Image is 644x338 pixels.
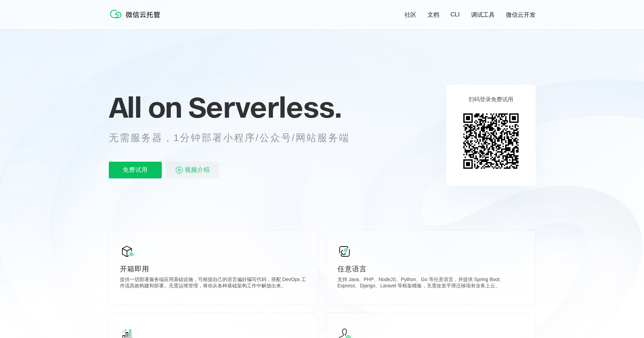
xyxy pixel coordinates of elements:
[188,90,341,125] span: Serverless.
[469,96,513,103] p: 扫码登录免费试用
[109,7,165,21] img: 微信云托管
[506,11,536,19] a: 微信云开发
[185,162,210,178] span: 视频介绍
[404,11,416,19] a: 社区
[471,11,495,19] a: 调试工具
[120,264,307,274] p: 开箱即用
[109,90,182,125] span: All on
[175,166,183,174] img: video_play.svg
[427,11,439,19] a: 文档
[109,162,162,178] p: 免费试用
[338,264,524,274] p: 任意语言
[338,277,524,291] p: 支持 Java、PHP、NodeJS、Python、Go 等任意语言，并提供 Spring Boot、Express、Django、Laravel 等框架模板，无需改造平滑迁移现有业务上云。
[109,16,165,22] a: 微信云托管
[120,277,307,291] p: 提供一切部署服务端应用基础设施，可根据自己的语言偏好编写代码，搭配 DevOps 工作流高效构建和部署。无需运维管理，将你从各种基础架构工作中解放出来。
[109,131,363,145] p: 无需服务器，1分钟部署小程序/公众号/网站服务端
[450,11,460,18] a: CLI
